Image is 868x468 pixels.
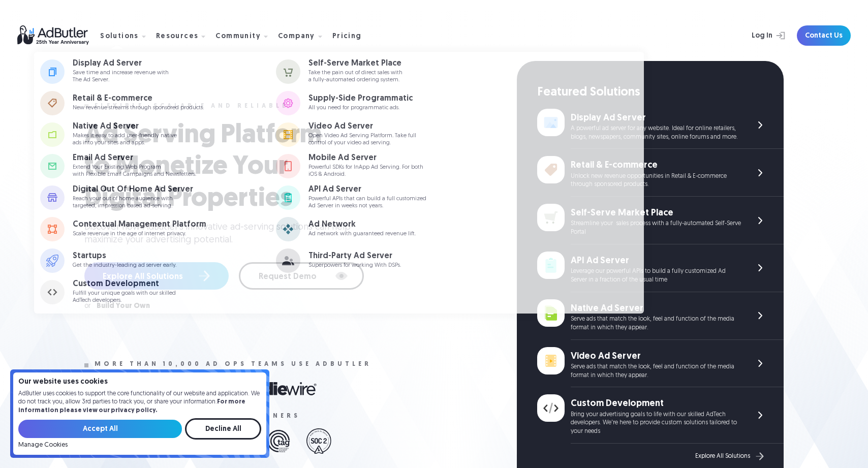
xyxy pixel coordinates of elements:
[308,95,413,103] div: Supply-Side Programmatic
[18,420,182,438] input: Accept All
[308,70,402,83] p: Take the pain out of direct sales with a fully-automated ordering system.
[571,397,741,410] div: Custom Development
[308,133,416,146] p: Open Video Ad Serving Platform. Take full control of your video ad serving.
[100,33,139,40] div: Solutions
[73,221,206,229] div: Contextual Management Platform
[40,56,275,87] a: Display Ad Server Save time and increase revenue withThe Ad Server.
[276,182,511,213] a: API Ad Server Powerful APIs that can build a full customizedAd Server in weeks not years.
[537,292,784,340] a: Native Ad Server Serve ads that match the look, feel and function of the media format in which th...
[156,33,199,40] div: Resources
[308,59,402,68] div: Self-Serve Market Place
[73,133,177,146] p: Makes it easy to add user-friendly native ads into your sites and apps.
[537,340,784,388] a: Video Ad Server Serve ads that match the look, feel and function of the media format in which the...
[73,59,169,68] div: Display Ad Server
[276,214,511,244] a: Ad Network Ad network with guaranteed revenue lift.
[40,245,275,276] a: Startups Get the industry-leading ad server early.
[308,262,401,269] p: Superpowers for working With DSPs.
[276,88,511,118] a: Supply-Side Programmatic All you need for programmatic ads.
[571,350,741,363] div: Video Ad Server
[73,262,176,269] p: Get the industry-leading ad server early.
[571,255,741,267] div: API Ad Server
[276,151,511,181] a: Mobile Ad Server Powerful SDKs for InApp Ad Serving. For bothiOS & Android.
[73,154,196,162] div: Email Ad Server
[571,302,741,315] div: Native Ad Server
[278,33,315,40] div: Company
[95,361,371,368] div: More than 10,000 ad ops teams use adbutler
[73,196,193,209] p: Reach your out of home audience with targeted, impression based ad-serving.
[73,252,176,260] div: Startups
[332,33,362,40] div: Pricing
[571,112,741,124] div: Display Ad Server
[40,119,275,150] a: Native Ad Server Makes it easy to add user-friendly nativeads into your sites and apps.
[185,418,261,440] input: Decline All
[332,31,370,40] a: Pricing
[276,119,511,150] a: Video Ad Server Open Video Ad Serving Platform. Take fullcontrol of your video ad serving.
[797,25,851,46] a: Contact Us
[276,56,511,87] a: Self-Serve Market Place Take the pain out of direct sales witha fully-automated ordering system.
[18,379,261,386] h4: Our website uses cookies
[73,70,169,83] p: Save time and increase revenue with The Ad Server.
[695,453,750,460] div: Explore All Solutions
[18,390,261,415] p: AdButler uses cookies to support the core functionality of our website and application. We do not...
[308,105,413,111] p: All you need for programmatic ads.
[308,221,416,229] div: Ad Network
[537,84,784,102] div: Featured Solutions
[73,105,204,111] p: New revenue streams through sponsored products.
[308,185,426,194] div: API Ad Server
[571,363,741,380] div: Serve ads that match the look, feel and function of the media format in which they appear.
[537,197,784,244] a: Self-Serve Market Place Streamline your sales process with a fully-automated Self-Serve Portal
[308,154,423,162] div: Mobile Ad Server
[276,245,511,276] a: Third-Party Ad Server Superpowers for working With DSPs.
[40,151,275,181] a: Email Ad Server Extend Your Existing Web Programwith Flexible Email Campaigns and Newsletters.
[308,231,416,237] p: Ad network with guaranteed revenue lift.
[695,450,766,463] a: Explore All Solutions
[308,196,426,209] p: Powerful APIs that can build a full customized Ad Server in weeks not years.
[40,182,275,213] a: Digital Out Of Home Ad Server Reach your out of home audience withtargeted, impression based ad-s...
[73,164,196,177] p: Extend Your Existing Web Program with Flexible Email Campaigns and Newsletters.
[571,315,741,332] div: Serve ads that match the look, feel and function of the media format in which they appear.
[73,280,176,288] div: Custom Development
[537,102,784,149] a: Display Ad Server A powerful ad server for any website. Ideal for online retailers, blogs, newspa...
[73,231,206,237] p: Scale revenue in the age of internet privacy.
[308,164,423,177] p: Powerful SDKs for InApp Ad Serving. For both iOS & Android.
[571,172,741,190] div: Unlock new revenue opportunities in Retail & E-commerce through sponsored products.
[73,122,177,131] div: Native Ad Server
[571,220,741,237] div: Streamline your sales process with a fully-automated Self-Serve Portal
[73,290,176,303] p: Fulfill your unique goals with our skilled AdTech developers.
[571,207,741,220] div: Self-Serve Market Place
[537,244,784,292] a: API Ad Server Leverage our powerful APIs to build a fully customized Ad Server in a fraction of t...
[537,387,784,444] a: Custom Development Bring your advertising goals to life with our skilled AdTech developers. We're...
[215,33,261,40] div: Community
[571,124,741,142] div: A powerful ad server for any website. Ideal for online retailers, blogs, newspapers, community si...
[18,442,68,449] a: Manage Cookies
[725,25,791,46] a: Log In
[571,267,741,285] div: Leverage our powerful APIs to build a fully customized Ad Server in a fraction of the usual time
[40,277,275,307] a: Custom Development Fulfill your unique goals with our skilledAdTech developers.
[571,411,741,436] div: Bring your advertising goals to life with our skilled AdTech developers. We're here to provide cu...
[73,185,193,194] div: Digital Out Of Home Ad Server
[40,88,275,118] a: Retail & E-commerce New revenue streams through sponsored products.
[308,122,416,131] div: Video Ad Server
[537,149,784,197] a: Retail & E-commerce Unlock new revenue opportunities in Retail & E-commerce through sponsored pro...
[308,252,401,260] div: Third-Party Ad Server
[40,214,275,244] a: Contextual Management Platform Scale revenue in the age of internet privacy.
[73,95,204,103] div: Retail & E-commerce
[571,159,741,172] div: Retail & E-commerce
